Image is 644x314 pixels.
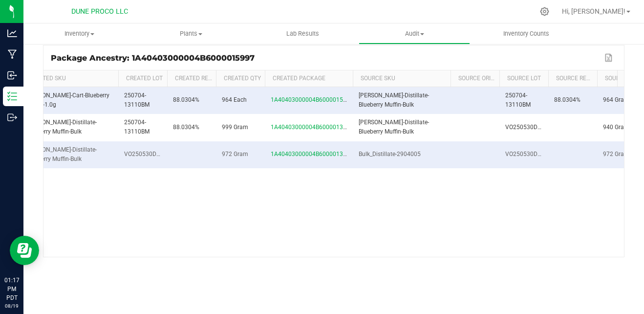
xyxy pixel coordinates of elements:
[359,92,429,108] span: [PERSON_NAME]-Distillate-Blueberry Muffin-Bulk
[136,29,247,38] span: Plants
[71,7,128,16] span: DUNE PROCO LLC
[359,119,429,135] span: [PERSON_NAME]-Distillate-Blueberry Muffin-Bulk
[118,70,167,87] th: Created Lot
[26,92,109,108] span: [PERSON_NAME]-Cart-Blueberry Muffin-1.0g
[173,96,199,103] span: 88.0304%
[124,119,150,135] span: 250704-13110BM
[7,49,17,59] inline-svg: Manufacturing
[135,23,247,44] a: Plants
[23,23,135,44] a: Inventory
[7,112,17,122] inline-svg: Outbound
[359,23,471,44] a: Audit
[603,151,629,157] span: 972 Gram
[21,70,118,87] th: Created SKU
[499,70,548,87] th: Source Lot
[271,124,353,131] span: 1A40403000004B6000013110
[167,70,216,87] th: Created Ref Field
[271,96,353,103] span: 1A40403000004B6000015997
[602,51,617,64] button: Export to Excel
[247,23,359,44] a: Lab Results
[7,28,17,38] inline-svg: Analytics
[10,236,39,265] iframe: Resource center
[359,151,421,157] span: Bulk_Distillate-2904005
[554,96,580,103] span: 88.0304%
[4,276,19,302] p: 01:17 PM PDT
[603,124,629,131] span: 940 Gram
[216,70,265,87] th: Created Qty
[124,151,164,157] span: VO250530DH1
[505,92,531,108] span: 250704-13110BM
[26,119,97,135] span: [PERSON_NAME]-Distillate-Blueberry Muffin-Bulk
[51,53,602,63] div: Package Ancestry: 1A40403000004B6000015997
[173,124,199,131] span: 88.0304%
[23,29,135,38] span: Inventory
[538,7,551,16] div: Manage settings
[451,70,499,87] th: Source Origin Harvests
[271,151,353,157] span: 1A40403000004B6000013116
[562,7,625,15] span: Hi, [PERSON_NAME]!
[4,302,19,310] p: 08/19
[26,146,97,162] span: [PERSON_NAME]-Distillate-Blueberry Muffin-Bulk
[222,151,248,157] span: 972 Gram
[7,70,17,80] inline-svg: Inbound
[603,96,629,103] span: 964 Gram
[265,70,353,87] th: Created Package
[273,29,332,38] span: Lab Results
[505,124,545,131] span: VO250530DH1
[548,70,597,87] th: Source Ref Field
[222,124,248,131] span: 999 Gram
[222,96,247,103] span: 964 Each
[470,23,582,44] a: Inventory Counts
[7,91,17,101] inline-svg: Inventory
[359,29,470,38] span: Audit
[490,29,562,38] span: Inventory Counts
[353,70,451,87] th: Source SKU
[505,151,545,157] span: VO250530DH1
[124,92,150,108] span: 250704-13110BM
